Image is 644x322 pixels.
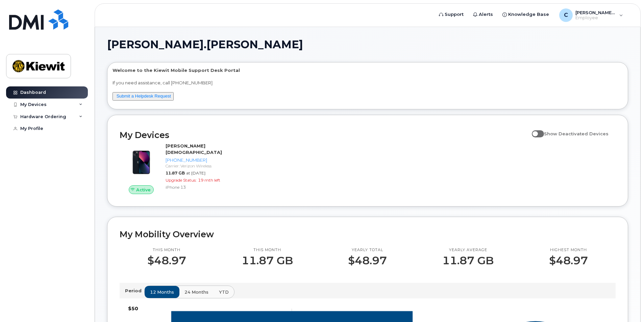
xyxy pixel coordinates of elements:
[113,67,623,74] p: Welcome to the Kiewit Mobile Support Desk Portal
[166,163,235,169] div: Carrier: Verizon Wireless
[166,143,222,155] strong: [PERSON_NAME][DEMOGRAPHIC_DATA]
[348,247,387,253] p: Yearly total
[113,80,623,86] p: If you need assistance, call [PHONE_NUMBER]
[128,305,138,312] tspan: $50
[544,131,609,136] span: Show Deactivated Devices
[125,288,144,294] p: Period
[166,170,185,176] span: 11.87 GB
[166,178,197,183] span: Upgrade Status:
[147,247,186,253] p: This month
[113,92,174,101] button: Submit a Helpdesk Request
[549,254,588,267] p: $48.97
[120,130,528,140] h2: My Devices
[242,247,293,253] p: This month
[120,229,616,239] h2: My Mobility Overview
[348,254,387,267] p: $48.97
[117,93,171,99] a: Submit a Helpdesk Request
[549,247,588,253] p: Highest month
[166,184,235,190] div: iPhone 13
[147,254,186,267] p: $48.97
[532,127,537,133] input: Show Deactivated Devices
[442,254,494,267] p: 11.87 GB
[242,254,293,267] p: 11.87 GB
[184,289,208,295] span: 24 months
[219,289,229,295] span: YTD
[120,143,238,194] a: Active[PERSON_NAME][DEMOGRAPHIC_DATA][PHONE_NUMBER]Carrier: Verizon Wireless11.87 GBat [DATE]Upgr...
[186,170,205,176] span: at [DATE]
[198,178,220,183] span: 19 mth left
[136,187,151,193] span: Active
[166,157,235,163] div: [PHONE_NUMBER]
[442,247,494,253] p: Yearly average
[107,39,303,50] span: [PERSON_NAME].[PERSON_NAME]
[125,146,157,179] img: image20231002-3703462-1ig824h.jpeg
